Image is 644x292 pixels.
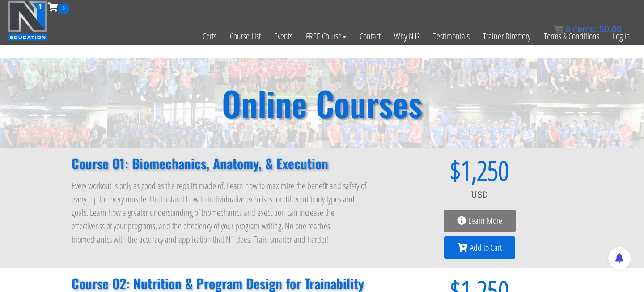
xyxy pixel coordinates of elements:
[554,24,622,34] a: 0 items: $0.00
[606,14,637,58] a: Log In
[72,179,369,246] p: Every workout is only as good as the reps its made of. Learn how to maximize the benefit and safe...
[72,157,369,170] h2: Course 01: Biomechanics, Anatomy, & Execution
[573,24,597,34] span: items:
[48,1,69,13] a: 0
[223,14,267,58] a: Course List
[386,157,461,184] span: $
[58,3,69,14] span: 0
[599,24,604,34] span: $
[72,277,369,290] h2: Course 02: Nutrition & Program Design for Trainability
[444,236,515,259] a: Add to Cart
[196,14,223,58] a: Certs
[565,24,570,34] span: 0
[427,14,476,58] a: Testimonials
[537,14,606,58] a: Terms & Conditions
[476,14,537,58] a: Trainer Directory
[461,157,509,184] span: 1,250
[387,14,427,58] a: Why N1?
[444,210,516,232] a: Learn More
[599,24,622,34] bdi: 0.00
[353,14,387,58] a: Contact
[7,0,48,41] img: n1-education
[554,25,563,34] img: icon11.png
[386,184,572,205] div: USD
[468,216,502,225] span: Learn More
[222,86,422,120] h2: Online Courses
[299,14,353,58] a: FREE Course
[267,14,299,58] a: Events
[470,243,502,252] span: Add to Cart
